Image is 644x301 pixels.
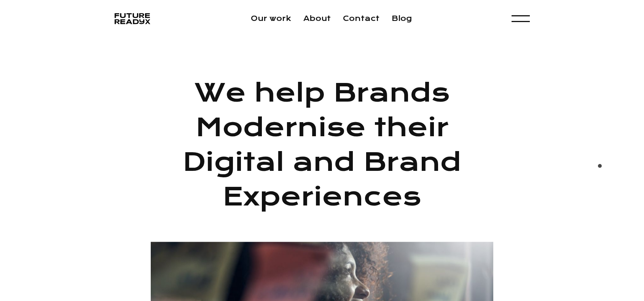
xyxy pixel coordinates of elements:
[392,14,412,23] a: Blog
[155,75,489,214] h1: We help Brands Modernise their Digital and Brand Experiences
[343,14,379,23] a: Contact
[114,11,151,26] a: home
[512,11,530,27] div: menu
[251,14,291,23] a: Our work
[303,14,331,23] a: About
[114,11,151,26] img: Futurereadyx Logo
